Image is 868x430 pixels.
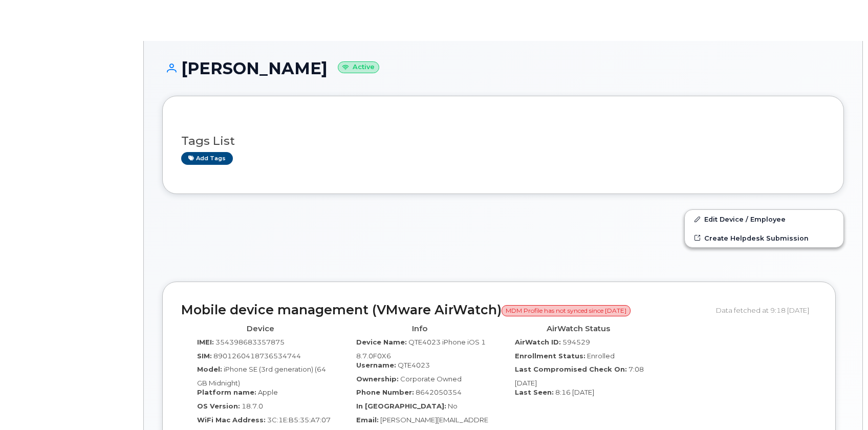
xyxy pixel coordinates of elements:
[267,416,331,424] span: 3C:1E:B5:35:A7:07
[587,352,615,360] span: Enrolled
[189,325,333,333] h4: Device
[181,152,233,165] a: Add tags
[258,388,278,396] span: Apple
[356,374,399,384] label: Ownership:
[242,402,263,410] span: 18.7.0
[213,352,301,360] span: 8901260418736534744
[181,135,825,147] h3: Tags List
[356,388,414,397] label: Phone Number:
[502,305,631,316] span: MDM Profile has not synced since [DATE]
[197,365,326,387] span: iPhone SE (3rd generation) (64 GB Midnight)
[515,365,644,387] span: 7:08 [DATE]
[338,61,379,73] small: Active
[356,401,446,411] label: In [GEOGRAPHIC_DATA]:
[197,364,222,374] label: Model:
[356,337,407,347] label: Device Name:
[448,402,458,410] span: No
[197,415,266,425] label: WiFi Mac Address:
[348,325,492,333] h4: Info
[162,59,844,77] h1: [PERSON_NAME]
[197,388,256,397] label: Platform name:
[562,338,590,346] span: 594529
[197,351,212,361] label: SIM:
[515,388,554,397] label: Last Seen:
[716,300,817,320] div: Data fetched at 9:18 [DATE]
[215,338,285,346] span: 354398683357875
[356,360,396,370] label: Username:
[398,361,430,369] span: QTE4023
[555,388,594,396] span: 8:16 [DATE]
[400,375,462,383] span: Corporate Owned
[356,415,379,425] label: Email:
[685,229,843,247] a: Create Helpdesk Submission
[181,303,708,317] h2: Mobile device management (VMware AirWatch)
[685,210,843,228] a: Edit Device / Employee
[356,338,486,360] span: QTE4023 iPhone iOS 18.7.0F0X6
[515,364,627,374] label: Last Compromised Check On:
[197,401,240,411] label: OS Version:
[515,337,561,347] label: AirWatch ID:
[197,337,214,347] label: IMEI:
[416,388,462,396] span: 8642050354
[507,325,650,333] h4: AirWatch Status
[515,351,585,361] label: Enrollment Status:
